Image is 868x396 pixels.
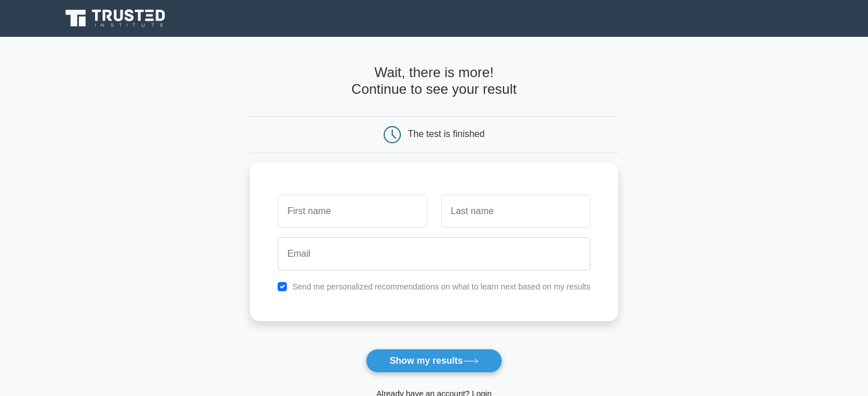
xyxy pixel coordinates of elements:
input: Email [278,237,590,271]
div: The test is finished [408,129,484,139]
input: Last name [441,195,590,228]
input: First name [278,195,427,228]
button: Show my results [366,349,502,373]
label: Send me personalized recommendations on what to learn next based on my results [292,282,590,291]
h4: Wait, there is more! Continue to see your result [250,64,618,98]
